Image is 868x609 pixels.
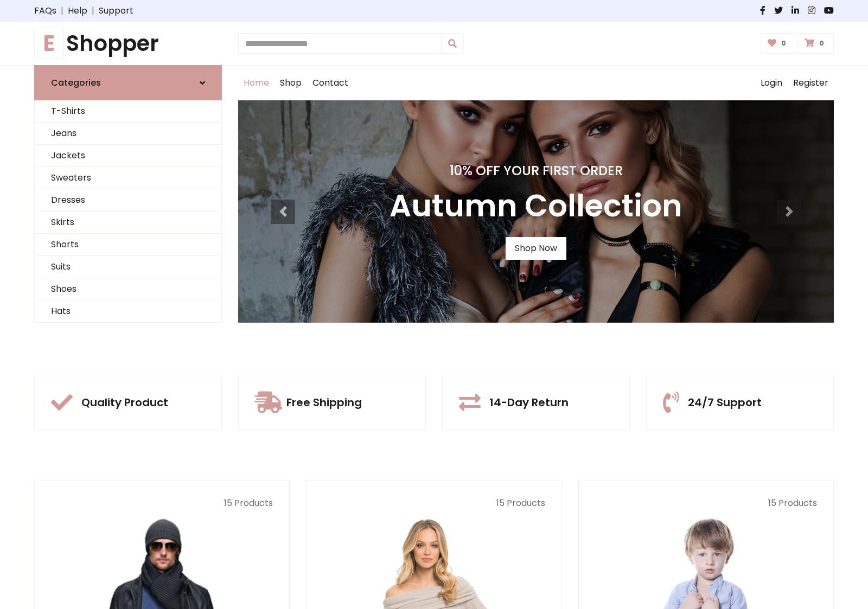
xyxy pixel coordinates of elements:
a: Hats [35,300,221,323]
a: Shop Now [506,237,566,260]
a: Skirts [35,211,221,234]
a: Shorts [35,234,221,256]
a: Jeans [35,123,221,145]
span: E [34,28,64,59]
h5: Free Shipping [286,396,362,409]
a: EShopper [34,30,222,56]
span: 0 [778,39,789,48]
a: Sweaters [35,167,221,189]
a: Support [99,4,133,17]
p: 15 Products [323,497,545,510]
a: Categories [34,65,222,100]
a: Contact [307,66,354,100]
h4: 10% Off Your First Order [390,163,682,179]
a: Suits [35,256,221,278]
span: | [56,4,68,17]
a: 0 [797,33,834,54]
h1: Shopper [34,30,222,56]
a: Dresses [35,189,221,211]
a: Help [68,4,87,17]
h5: 24/7 Support [688,396,762,409]
a: 0 [761,33,796,54]
h3: Autumn Collection [390,188,682,224]
h6: Categories [51,78,101,88]
a: T-Shirts [35,100,221,123]
a: Shoes [35,278,221,300]
a: Login [755,66,788,100]
a: Home [238,66,275,100]
a: Jackets [35,145,221,167]
h5: Quality Product [81,396,168,409]
p: 15 Products [51,497,273,510]
a: Shop [275,66,307,100]
span: | [87,4,99,17]
span: 0 [816,39,827,48]
p: 15 Products [595,497,817,510]
h5: 14-Day Return [489,396,569,409]
a: FAQs [34,4,56,17]
a: Register [788,66,834,100]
